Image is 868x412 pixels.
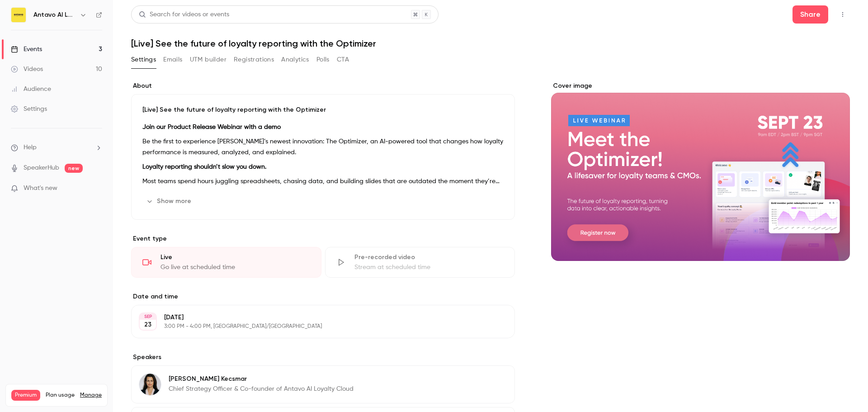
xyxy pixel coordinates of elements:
[163,52,182,67] button: Emails
[354,253,504,262] div: Pre-recorded video
[337,52,349,67] button: CTA
[131,38,850,49] h1: [Live] See the future of loyalty reporting with the Optimizer
[169,384,354,393] p: Chief Strategy Officer & Co-founder of Antavo AI Loyalty Cloud
[33,10,76,19] h6: Antavo AI Loyalty Cloud
[164,323,467,330] p: 3:00 PM - 4:00 PM, [GEOGRAPHIC_DATA]/[GEOGRAPHIC_DATA]
[11,8,26,22] img: Antavo AI Loyalty Cloud
[142,105,504,114] p: [Live] See the future of loyalty reporting with the Optimizer
[234,52,274,67] button: Registrations
[131,81,515,90] label: About
[139,374,161,395] img: Zsuzsa Kecsmar
[91,185,102,193] iframe: Noticeable Trigger
[169,374,354,384] p: [PERSON_NAME] Kecsmar
[144,320,151,329] p: 23
[551,81,850,261] section: Cover image
[11,85,51,94] div: Audience
[11,65,43,74] div: Videos
[316,52,330,67] button: Polls
[131,234,515,243] p: Event type
[11,45,42,54] div: Events
[11,104,47,114] div: Settings
[131,353,515,362] label: Speakers
[164,313,467,322] p: [DATE]
[281,52,309,67] button: Analytics
[65,164,83,173] span: new
[80,392,102,399] a: Manage
[142,176,504,187] p: Most teams spend hours juggling spreadsheets, chasing data, and building slides that are outdated...
[24,184,57,193] span: What's new
[325,247,515,278] div: Pre-recorded videoStream at scheduled time
[140,313,156,320] div: SEP
[131,52,156,67] button: Settings
[793,5,828,24] button: Share
[142,124,281,130] strong: Join our Product Release Webinar with a demo
[190,52,226,67] button: UTM builder
[11,143,102,152] li: help-dropdown-opener
[131,365,515,403] div: Zsuzsa Kecsmar[PERSON_NAME] KecsmarChief Strategy Officer & Co-founder of Antavo AI Loyalty Cloud
[142,164,266,170] strong: Loyalty reporting shouldn’t slow you down.
[24,163,59,173] a: SpeakerHub
[131,247,321,278] div: LiveGo live at scheduled time
[160,253,310,262] div: Live
[142,194,197,208] button: Show more
[139,10,229,19] div: Search for videos or events
[551,81,850,90] label: Cover image
[354,263,504,272] div: Stream at scheduled time
[131,292,515,301] label: Date and time
[142,136,504,158] p: Be the first to experience [PERSON_NAME]’s newest innovation: The Optimizer, an AI-powered tool t...
[160,263,310,272] div: Go live at scheduled time
[24,143,37,152] span: Help
[46,392,75,399] span: Plan usage
[11,390,40,401] span: Premium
